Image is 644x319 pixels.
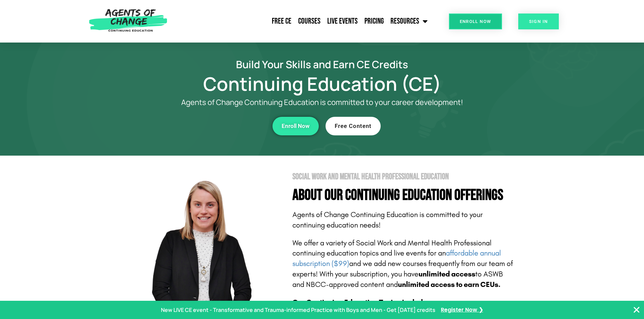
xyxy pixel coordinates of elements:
[292,172,515,181] h2: Social Work and Mental Health Professional Education
[326,117,381,135] a: Free Content
[335,123,372,129] span: Free Content
[129,76,515,91] h1: Continuing Education (CE)
[361,13,387,30] a: Pricing
[518,14,559,29] a: SIGN IN
[324,13,361,30] a: Live Events
[387,13,431,30] a: Resources
[441,305,483,315] a: Register Now ❯
[282,123,310,129] span: Enroll Now
[268,13,295,30] a: Free CE
[292,210,483,230] span: Agents of Change Continuing Education is committed to your continuing education needs!
[529,19,548,24] span: SIGN IN
[161,305,435,315] p: New LIVE CE event - Transformative and Trauma-informed Practice with Boys and Men - Get [DATE] cr...
[419,270,475,278] b: unlimited access
[272,117,319,135] a: Enroll Now
[292,238,515,290] p: We offer a variety of Social Work and Mental Health Professional continuing education topics and ...
[633,306,641,314] button: Close Banner
[157,98,488,107] p: Agents of Change Continuing Education is committed to your career development!
[398,280,501,289] b: unlimited access to earn CEUs.
[449,14,502,29] a: Enroll Now
[129,59,515,69] h2: Build Your Skills and Earn CE Credits
[295,13,324,30] a: Courses
[171,13,431,30] nav: Menu
[292,188,515,203] h4: About Our Continuing Education Offerings
[292,298,429,307] b: Our Continuing Education Topics Include:
[460,19,491,24] span: Enroll Now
